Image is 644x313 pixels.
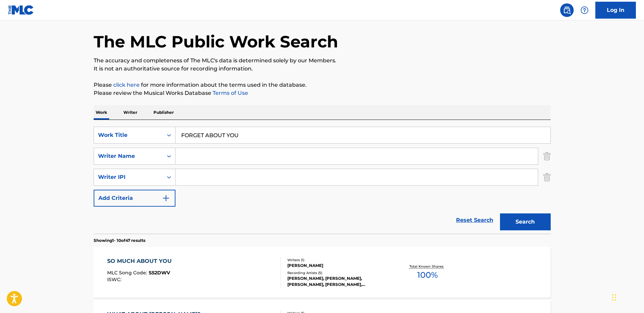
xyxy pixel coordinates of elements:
a: Public Search [560,3,574,17]
div: [PERSON_NAME] [287,263,389,269]
div: Work Title [98,131,159,139]
form: Search Form [94,127,551,234]
img: Delete Criterion [543,148,551,165]
span: S52DWV [149,270,170,276]
p: Please for more information about the terms used in the database. [94,81,551,89]
div: Writer Name [98,152,159,160]
a: click here [113,82,140,88]
p: Publisher [151,105,176,120]
a: SO MUCH ABOUT YOUMLC Song Code:S52DWVISWC:Writers (1)[PERSON_NAME]Recording Artists (5)[PERSON_NA... [94,247,551,298]
a: Reset Search [453,213,497,228]
p: Total Known Shares: [409,264,446,269]
img: help [580,6,589,14]
p: Writer [121,105,139,120]
a: Log In [595,2,636,19]
a: Terms of Use [211,90,248,96]
h1: The MLC Public Work Search [94,32,338,52]
div: SO MUCH ABOUT YOU [107,257,175,265]
img: 9d2ae6d4665cec9f34b9.svg [162,194,170,202]
div: Help [578,3,591,17]
img: MLC Logo [8,5,34,15]
img: search [563,6,571,14]
div: Drag [612,287,616,308]
img: Delete Criterion [543,169,551,186]
p: It is not an authoritative source for recording information. [94,65,551,73]
span: MLC Song Code : [107,270,149,276]
span: ISWC : [107,276,123,283]
p: Please review the Musical Works Database [94,89,551,97]
span: 100 % [417,269,438,281]
div: Writer IPI [98,173,159,181]
iframe: Chat Widget [610,280,644,313]
div: Recording Artists ( 5 ) [287,270,389,275]
p: Showing 1 - 10 of 47 results [94,237,145,244]
div: [PERSON_NAME], [PERSON_NAME], [PERSON_NAME], [PERSON_NAME], [PERSON_NAME] [287,275,389,288]
p: The accuracy and completeness of The MLC's data is determined solely by our Members. [94,57,551,65]
button: Search [500,213,551,230]
div: Writers ( 1 ) [287,257,389,263]
button: Add Criteria [94,190,175,207]
p: Work [94,105,109,120]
